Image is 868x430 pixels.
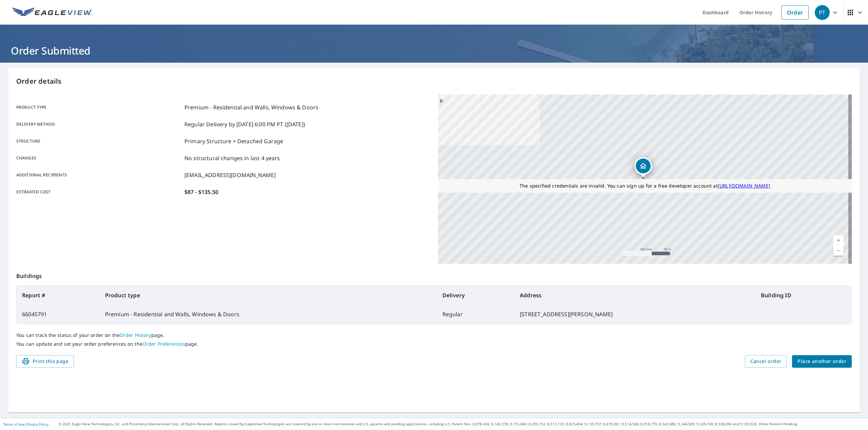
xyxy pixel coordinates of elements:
[755,286,851,305] th: Building ID
[833,235,844,245] a: Current Level 17, Zoom In
[184,188,218,196] p: $87 - $135.50
[16,355,74,368] button: Print this page
[718,182,770,189] a: [URL][DOMAIN_NAME]
[16,154,182,162] p: Changes
[3,422,24,427] a: Terms of Use
[16,120,182,128] p: Delivery method
[184,154,280,162] p: No structural changes in last 4 years
[438,179,852,193] div: The specified credentials are invalid. You can sign up for a free developer account at http://www...
[26,422,48,427] a: Privacy Policy
[514,286,755,305] th: Address
[781,5,809,20] a: Order
[792,355,852,368] button: Place another order
[17,286,100,305] th: Report #
[833,245,844,256] a: Current Level 17, Zoom Out
[17,305,100,324] td: 66045791
[797,357,846,366] span: Place another order
[184,137,283,145] p: Primary Structure + Detached Garage
[16,188,182,196] p: Estimated cost
[634,157,652,178] div: Dropped pin, building 1, Residential property, 190 1st St Saint James, NY 11780
[100,305,437,324] td: Premium - Residential and Walls, Windows & Doors
[514,305,755,324] td: [STREET_ADDRESS][PERSON_NAME]
[59,422,865,427] p: © 2025 Eagle View Technologies, Inc. and Pictometry International Corp. All Rights Reserved. Repo...
[16,171,182,179] p: Additional recipients
[22,357,68,366] span: Print this page
[16,137,182,145] p: Structure
[100,286,437,305] th: Product type
[437,305,515,324] td: Regular
[12,7,92,18] img: EV Logo
[745,355,787,368] button: Cancel order
[184,120,305,128] p: Regular Delivery by [DATE] 6:00 PM PT ([DATE])
[184,103,318,111] p: Premium - Residential and Walls, Windows & Doors
[16,332,852,338] p: You can track the status of your order on the page.
[16,341,852,347] p: You can update and set your order preferences on the page.
[142,341,185,347] a: Order Preferences
[8,44,860,58] h1: Order Submitted
[16,103,182,111] p: Product type
[120,332,151,338] a: Order History
[750,357,782,366] span: Cancel order
[437,286,515,305] th: Delivery
[3,422,48,426] p: |
[16,264,852,285] p: Buildings
[438,179,852,193] div: The specified credentials are invalid. You can sign up for a free developer account at
[815,5,830,20] div: PT
[184,171,276,179] p: [EMAIL_ADDRESS][DOMAIN_NAME]
[16,76,852,86] p: Order details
